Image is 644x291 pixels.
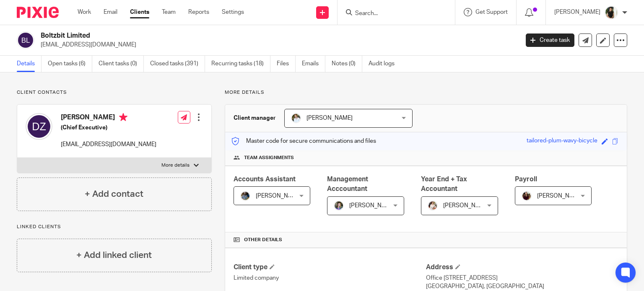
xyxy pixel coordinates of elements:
[17,31,34,49] img: svg%3E
[515,176,537,183] span: Payroll
[426,282,618,291] p: [GEOGRAPHIC_DATA], [GEOGRAPHIC_DATA]
[277,56,296,72] a: Files
[162,8,176,16] a: Team
[41,31,419,40] h2: Boltzbit Limited
[306,115,353,121] span: [PERSON_NAME]
[526,33,574,47] a: Create task
[76,249,152,262] h4: + Add linked client
[332,56,362,72] a: Notes (0)
[234,263,426,272] h4: Client type
[78,8,91,16] a: Work
[225,89,627,96] p: More details
[130,8,149,16] a: Clients
[256,193,302,199] span: [PERSON_NAME]
[475,9,508,15] span: Get Support
[17,7,59,18] img: Pixie
[222,8,244,16] a: Settings
[61,113,156,124] h4: [PERSON_NAME]
[61,124,156,132] h5: (Chief Executive)
[231,137,376,145] p: Master code for secure communications and files
[443,203,489,209] span: [PERSON_NAME]
[334,201,344,211] img: 1530183611242%20(1).jpg
[61,140,156,149] p: [EMAIL_ADDRESS][DOMAIN_NAME]
[605,6,618,19] img: Janice%20Tang.jpeg
[554,8,600,16] p: [PERSON_NAME]
[188,8,209,16] a: Reports
[211,56,270,72] a: Recurring tasks (18)
[17,224,212,230] p: Linked clients
[17,89,212,96] p: Client contacts
[234,114,276,122] h3: Client manager
[537,193,583,199] span: [PERSON_NAME]
[234,176,296,183] span: Accounts Assistant
[240,191,250,201] img: Jaskaran%20Singh.jpeg
[428,201,438,211] img: Kayleigh%20Henson.jpeg
[354,10,430,18] input: Search
[26,113,52,140] img: svg%3E
[99,56,144,72] a: Client tasks (0)
[104,8,117,16] a: Email
[522,191,532,201] img: MaxAcc_Sep21_ElliDeanPhoto_030.jpg
[244,155,294,161] span: Team assignments
[41,41,513,49] p: [EMAIL_ADDRESS][DOMAIN_NAME]
[426,263,618,272] h4: Address
[426,274,618,282] p: Office [STREET_ADDRESS]
[85,188,143,201] h4: + Add contact
[48,56,92,72] a: Open tasks (6)
[291,113,301,123] img: sarah-royle.jpg
[244,237,282,243] span: Other details
[527,136,597,146] div: tailored-plum-wavy-bicycle
[421,176,467,192] span: Year End + Tax Accountant
[302,56,325,72] a: Emails
[369,56,401,72] a: Audit logs
[119,113,127,121] i: Primary
[17,56,42,72] a: Details
[349,203,395,209] span: [PERSON_NAME]
[234,274,426,282] p: Limited company
[327,176,368,192] span: Management Acccountant
[150,56,205,72] a: Closed tasks (391)
[161,162,190,169] p: More details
